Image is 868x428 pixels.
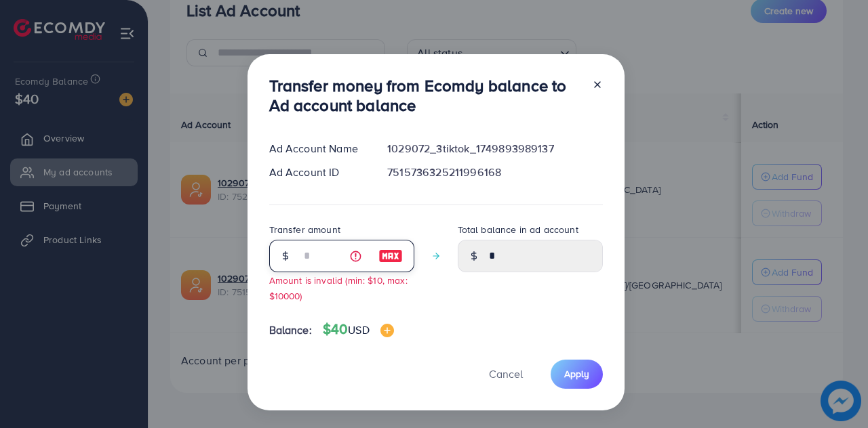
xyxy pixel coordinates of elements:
[323,321,394,338] h4: $40
[348,322,369,337] span: USD
[380,324,394,337] img: image
[258,165,377,180] div: Ad Account ID
[269,76,581,115] h3: Transfer money from Ecomdy balance to Ad account balance
[378,248,403,264] img: image
[269,274,408,302] small: Amount is invalid (min: $10, max: $10000)
[269,322,312,338] span: Balance:
[458,223,578,236] label: Total balance in ad account
[376,141,613,156] div: 1029072_3tiktok_1749893989137
[489,366,523,381] span: Cancel
[376,165,613,180] div: 7515736325211996168
[258,141,377,156] div: Ad Account Name
[472,360,540,389] button: Cancel
[551,360,603,389] button: Apply
[269,223,340,236] label: Transfer amount
[564,367,589,381] span: Apply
